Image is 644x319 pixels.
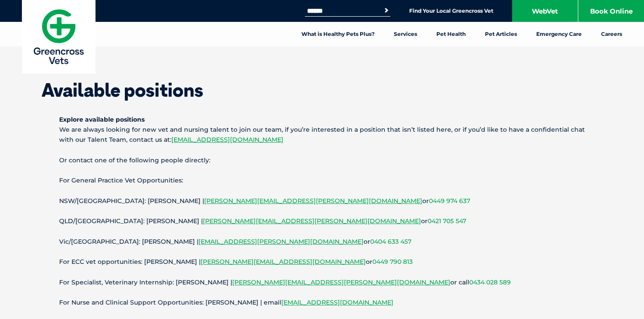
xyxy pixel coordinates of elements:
p: For ECC vet opportunities: [PERSON_NAME] | or [59,257,585,267]
button: Search [382,6,391,15]
a: [EMAIL_ADDRESS][DOMAIN_NAME] [281,298,393,306]
p: For Specialist, Veterinary Internship: [PERSON_NAME] | or call [59,277,585,287]
p: NSW/[GEOGRAPHIC_DATA]: [PERSON_NAME] | or [59,196,585,206]
strong: Explore available positions [59,116,145,123]
a: 0449 974 637 [429,197,470,205]
a: [EMAIL_ADDRESS][PERSON_NAME][DOMAIN_NAME] [198,238,364,245]
a: [PERSON_NAME][EMAIL_ADDRESS][PERSON_NAME][DOMAIN_NAME] [203,217,421,225]
a: 0434 028 589 [469,278,511,286]
a: [PERSON_NAME][EMAIL_ADDRESS][DOMAIN_NAME] [201,258,366,266]
a: Emergency Care [527,22,591,46]
a: 0421 705 547 [428,217,466,225]
a: Pet Articles [475,22,527,46]
a: [PERSON_NAME][EMAIL_ADDRESS][PERSON_NAME][DOMAIN_NAME] [232,278,450,286]
a: Pet Health [427,22,475,46]
p: We are always looking for new vet and nursing talent to join our team, if you’re interested in a ... [59,115,585,145]
a: 0404 633 457 [370,238,411,245]
a: [EMAIL_ADDRESS][DOMAIN_NAME] [171,136,283,144]
a: What is Healthy Pets Plus? [292,22,384,46]
a: Services [384,22,427,46]
a: Careers [591,22,632,46]
p: Or contact one of the following people directly: [59,155,585,165]
p: For Nurse and Clinical Support Opportunities: [PERSON_NAME] | email [59,298,585,308]
a: [PERSON_NAME][EMAIL_ADDRESS][PERSON_NAME][DOMAIN_NAME] [204,197,422,205]
a: 0449 790 813 [372,258,413,266]
h1: Available positions [42,81,602,99]
a: Find Your Local Greencross Vet [409,7,493,14]
p: QLD/[GEOGRAPHIC_DATA]: [PERSON_NAME] | or [59,216,585,226]
p: Vic/[GEOGRAPHIC_DATA]: [PERSON_NAME] | or [59,237,585,247]
p: For General Practice Vet Opportunities: [59,175,585,186]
